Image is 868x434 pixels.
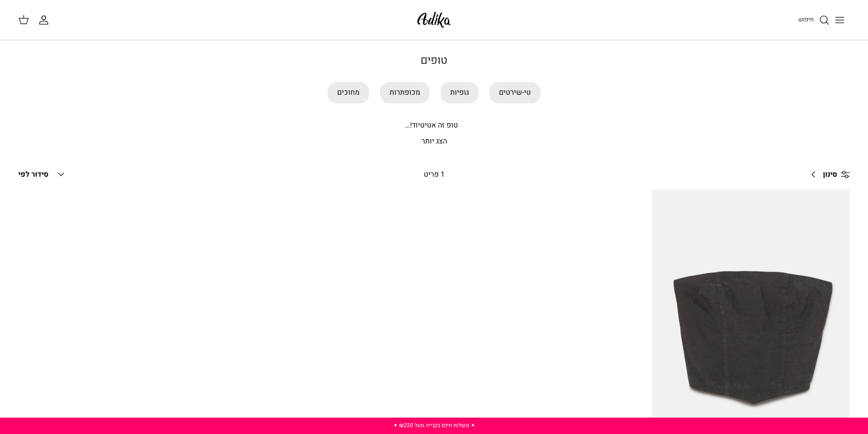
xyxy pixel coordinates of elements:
a: טי-שירטים [489,82,540,103]
a: החשבון שלי [38,15,53,26]
a: סינון [805,163,850,185]
h1: טופים [115,54,753,67]
p: הצג יותר [115,136,753,148]
span: סידור לפי [18,169,48,180]
span: חיפוש [798,15,814,24]
a: מכופתרות [380,82,430,103]
a: ✦ משלוח חינם בקנייה מעל ₪220 ✦ [393,421,475,429]
a: מחוכים [328,82,369,103]
button: סידור לפי [18,164,67,184]
button: Toggle menu [830,10,850,30]
span: טופ זה אטיטיוד! [405,120,458,131]
a: חיפוש [798,15,830,26]
span: סינון [823,169,837,181]
div: 1 פריט [343,169,526,181]
img: Adika IL [415,9,453,31]
a: גופיות [441,82,478,103]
